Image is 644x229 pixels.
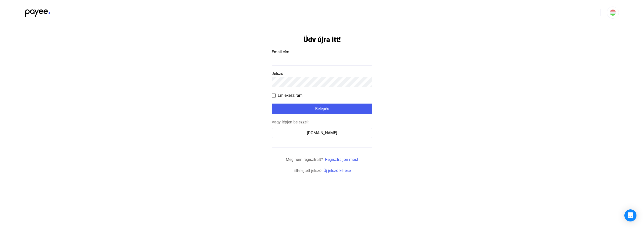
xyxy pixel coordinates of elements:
img: black-payee-blue-dot.svg [25,7,50,17]
div: Belépés [273,106,371,112]
a: [DOMAIN_NAME] [272,130,372,135]
img: HU [610,10,616,16]
div: [DOMAIN_NAME] [273,130,371,136]
a: Új jelszó kérése [324,168,351,173]
span: Emlékezz rám [278,93,303,99]
div: Open Intercom Messenger [624,209,636,221]
span: Elfelejtett jelszó [294,168,321,173]
button: [DOMAIN_NAME] [272,128,372,138]
button: Belépés [272,104,372,114]
a: Regisztráljon most [325,157,358,162]
h1: Üdv újra itt! [303,35,341,44]
span: Email cím [272,50,289,54]
span: Jelszó [272,71,283,76]
div: Vagy lépjen be ezzel: [272,119,372,125]
button: HU [607,7,619,19]
span: Még nem regisztrált? [286,157,323,162]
